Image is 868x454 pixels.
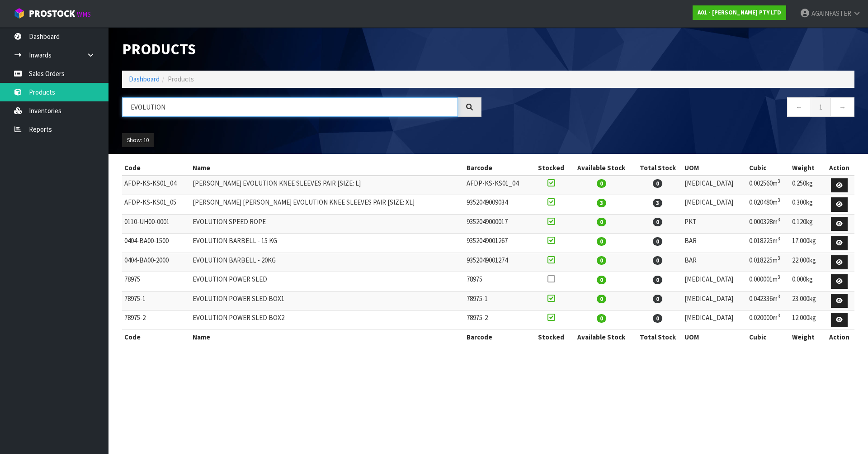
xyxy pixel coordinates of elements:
th: Cubic [747,330,790,344]
sup: 3 [778,178,780,184]
sup: 3 [778,255,780,261]
td: 12.000kg [790,311,824,330]
th: Stocked [533,330,570,344]
td: EVOLUTION POWER SLED BOX2 [190,311,464,330]
td: 0.250kg [790,176,824,195]
th: Barcode [464,330,533,344]
th: Weight [790,161,824,175]
span: 0 [653,256,662,265]
td: PKT [682,214,747,234]
td: 0.020000m [747,311,790,330]
td: EVOLUTION POWER SLED BOX1 [190,291,464,311]
span: Products [168,75,194,83]
td: 0.018225m [747,253,790,272]
span: 0 [653,314,662,323]
span: 0 [597,179,606,188]
th: Weight [790,330,824,344]
td: [MEDICAL_DATA] [682,311,747,330]
span: 0 [597,256,606,265]
h1: Products [122,41,481,57]
span: 0 [653,295,662,303]
td: 9352049001274 [464,253,533,272]
span: 0 [597,295,606,303]
input: Search products [122,97,458,117]
td: 9352049009034 [464,195,533,215]
td: 0.002560m [747,176,790,195]
th: Code [122,330,190,344]
span: 3 [597,199,606,207]
td: 0.018225m [747,234,790,253]
td: BAR [682,253,747,272]
td: AFDP-KS-KS01_04 [122,176,190,195]
span: 0 [597,276,606,284]
span: AGAINFASTER [811,9,851,18]
th: UOM [682,330,747,344]
td: 78975-1 [464,291,533,311]
button: Show: 10 [122,133,154,148]
td: EVOLUTION BARBELL - 20KG [190,253,464,272]
td: 0.042336m [747,291,790,311]
td: 78975 [464,272,533,292]
span: 0 [653,179,662,188]
td: [PERSON_NAME] [PERSON_NAME] EVOLUTION KNEE SLEEVES PAIR [SIZE: XL] [190,195,464,215]
td: [MEDICAL_DATA] [682,176,747,195]
td: AFDP-KS-KS01_04 [464,176,533,195]
td: 0.120kg [790,214,824,234]
span: 0 [597,314,606,323]
td: 0.000kg [790,272,824,292]
sup: 3 [778,312,780,319]
a: ← [787,97,811,117]
td: 0.000001m [747,272,790,292]
td: AFDP-KS-KS01_05 [122,195,190,215]
td: 78975 [122,272,190,292]
a: → [830,97,854,117]
sup: 3 [778,274,780,280]
span: 0 [597,218,606,226]
th: Available Stock [570,330,633,344]
td: 9352049000017 [464,214,533,234]
th: Action [824,161,854,175]
td: 0.020480m [747,195,790,215]
th: Total Stock [633,161,682,175]
th: Stocked [533,161,570,175]
td: EVOLUTION POWER SLED [190,272,464,292]
img: cube-alt.png [14,8,25,19]
th: Name [190,330,464,344]
td: 0.300kg [790,195,824,215]
td: BAR [682,234,747,253]
th: Name [190,161,464,175]
td: 0404-BA00-1500 [122,234,190,253]
td: 78975-1 [122,291,190,311]
span: ProStock [29,8,75,19]
th: Code [122,161,190,175]
sup: 3 [778,293,780,300]
td: 78975-2 [122,311,190,330]
sup: 3 [778,197,780,203]
th: Available Stock [570,161,633,175]
td: 78975-2 [464,311,533,330]
th: UOM [682,161,747,175]
span: 0 [597,237,606,246]
th: Total Stock [633,330,682,344]
td: [MEDICAL_DATA] [682,272,747,292]
td: 0110-UH00-0001 [122,214,190,234]
td: 17.000kg [790,234,824,253]
td: [MEDICAL_DATA] [682,291,747,311]
sup: 3 [778,216,780,223]
th: Barcode [464,161,533,175]
span: 0 [653,218,662,226]
span: 0 [653,237,662,246]
td: 23.000kg [790,291,824,311]
small: WMS [77,10,91,19]
td: EVOLUTION BARBELL - 15 KG [190,234,464,253]
a: 1 [811,97,831,117]
strong: A01 - [PERSON_NAME] PTY LTD [698,9,781,16]
span: 0 [653,276,662,284]
td: [MEDICAL_DATA] [682,195,747,215]
sup: 3 [778,235,780,242]
th: Cubic [747,161,790,175]
td: [PERSON_NAME] EVOLUTION KNEE SLEEVES PAIR [SIZE: L] [190,176,464,195]
th: Action [824,330,854,344]
a: Dashboard [129,75,160,83]
td: 9352049001267 [464,234,533,253]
